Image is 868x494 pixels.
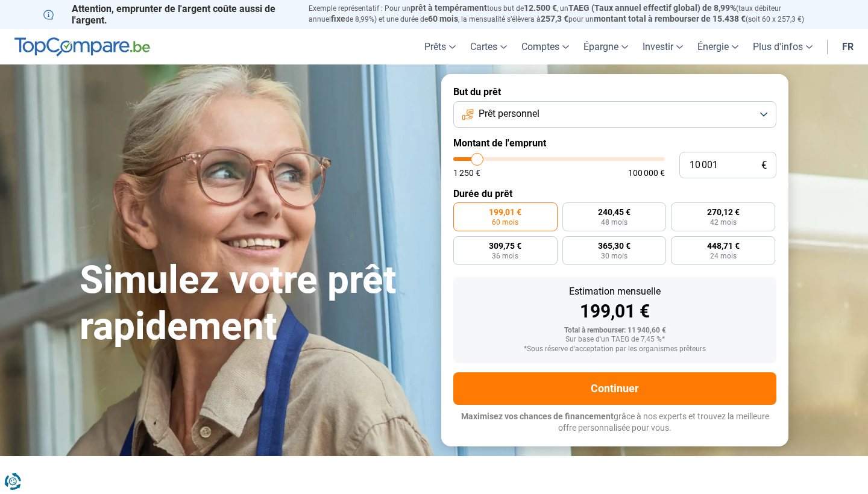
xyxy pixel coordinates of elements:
[461,411,614,421] span: Maximisez vos chances de financement
[492,219,518,226] span: 60 mois
[489,242,521,250] span: 309,75 €
[568,3,736,13] span: TAEG (Taux annuel effectif global) de 8,99%
[43,3,294,26] p: Attention, emprunter de l'argent coûte aussi de l'argent.
[635,29,690,64] a: Investir
[576,29,635,64] a: Épargne
[453,86,776,98] label: But du prêt
[410,3,487,13] span: prêt à tempérament
[707,242,740,250] span: 448,71 €
[710,219,737,226] span: 42 mois
[761,160,767,170] span: €
[524,3,557,13] span: 12.500 €
[453,101,776,128] button: Prêt personnel
[710,252,737,260] span: 24 mois
[463,29,514,64] a: Cartes
[514,29,576,64] a: Comptes
[14,37,150,57] img: TopCompare
[707,208,740,216] span: 270,12 €
[463,287,767,296] div: Estimation mensuelle
[479,107,539,120] span: Prêt personnel
[746,29,820,64] a: Plus d'infos
[594,14,746,23] span: montant total à rembourser de 15.438 €
[492,252,518,260] span: 36 mois
[601,252,627,260] span: 30 mois
[309,3,825,25] p: Exemple représentatif : Pour un tous but de , un (taux débiteur annuel de 8,99%) et une durée de ...
[453,411,776,434] p: grâce à nos experts et trouvez la meilleure offre personnalisée pour vous.
[417,29,463,64] a: Prêts
[331,14,345,23] span: fixe
[601,219,627,226] span: 48 mois
[428,14,458,23] span: 60 mois
[80,257,427,350] h1: Simulez votre prêt rapidement
[453,372,776,405] button: Continuer
[463,336,767,344] div: Sur base d'un TAEG de 7,45 %*
[489,208,521,216] span: 199,01 €
[628,169,665,177] span: 100 000 €
[835,29,861,64] a: fr
[598,242,631,250] span: 365,30 €
[541,14,568,23] span: 257,3 €
[453,169,480,177] span: 1 250 €
[598,208,631,216] span: 240,45 €
[453,137,776,149] label: Montant de l'emprunt
[463,345,767,354] div: *Sous réserve d'acceptation par les organismes prêteurs
[463,327,767,335] div: Total à rembourser: 11 940,60 €
[453,188,776,199] label: Durée du prêt
[690,29,746,64] a: Énergie
[463,302,767,320] div: 199,01 €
